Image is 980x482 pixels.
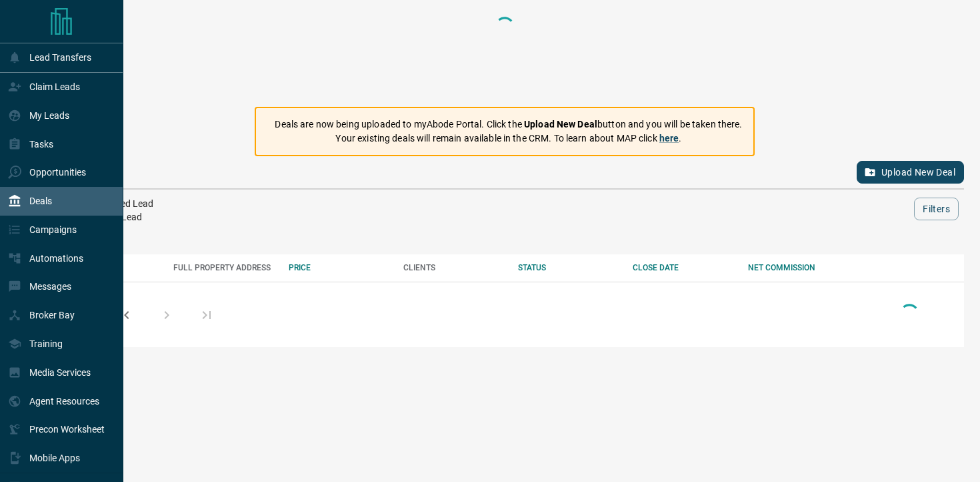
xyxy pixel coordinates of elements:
[275,117,742,132] p: Deals are now being uploaded to myAbode Portal. Click the button and you will be taken there.
[173,263,275,272] div: FULL PROPERTY ADDRESS
[748,263,849,272] div: NET COMMISSION
[289,263,390,272] div: PRICE
[896,300,923,329] div: Loading
[633,263,734,272] div: CLOSE DATE
[914,198,959,220] button: Filters
[857,161,964,184] button: Upload New Deal
[275,132,742,146] p: Your existing deals will remain available in the CRM. To learn about MAP click .
[524,119,597,130] strong: Upload New Deal
[491,13,518,93] div: Loading
[403,263,505,272] div: CLIENTS
[659,133,679,144] a: here
[518,263,619,272] div: STATUS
